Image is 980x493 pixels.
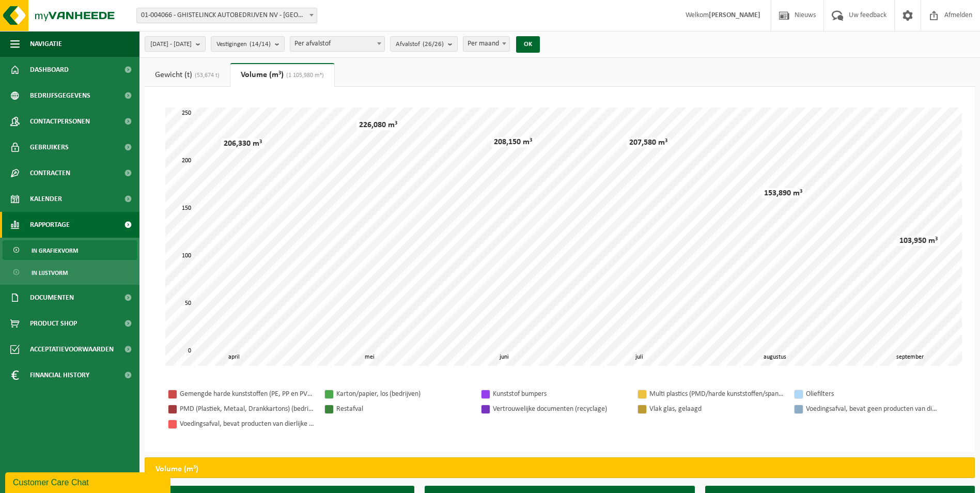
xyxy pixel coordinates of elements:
div: 207,580 m³ [627,137,670,148]
span: In grafiekvorm [32,241,78,260]
span: (53,674 t) [192,72,220,79]
span: Kalender [30,186,62,212]
span: Afvalstof [396,37,444,52]
div: Karton/papier, los (bedrijven) [336,388,471,400]
div: 153,890 m³ [761,188,805,198]
button: Afvalstof(26/26) [390,36,458,52]
div: Kunststof bumpers [493,388,627,400]
span: Acceptatievoorwaarden [30,336,114,362]
span: Per maand [463,37,509,51]
a: In grafiekvorm [3,240,137,260]
span: Navigatie [30,31,62,57]
span: Dashboard [30,57,69,83]
div: 226,080 m³ [356,120,400,130]
span: Contracten [30,160,70,186]
div: Vlak glas, gelaagd [649,403,784,415]
div: Voedingsafval, bevat geen producten van dierlijke oorsprong, onverpakt [806,403,940,415]
span: [DATE] - [DATE] [150,37,192,52]
div: Multi plastics (PMD/harde kunststoffen/spanbanden/EPS/folie naturel/folie gemengd) [649,388,784,400]
div: Vertrouwelijke documenten (recyclage) [493,403,627,415]
span: Gebruikers [30,134,69,160]
span: (1 105,980 m³) [284,72,324,79]
iframe: chat widget [5,470,173,493]
button: [DATE] - [DATE] [145,36,206,52]
div: 103,950 m³ [897,236,940,246]
span: Documenten [30,285,74,311]
span: Contactpersonen [30,109,90,134]
a: Gewicht (t) [145,63,230,87]
span: Vestigingen [216,37,271,52]
span: 01-004066 - GHISTELINCK AUTOBEDRIJVEN NV - WAREGEM [136,8,317,23]
span: 01-004066 - GHISTELINCK AUTOBEDRIJVEN NV - WAREGEM [137,8,317,23]
span: Per maand [463,36,510,52]
div: PMD (Plastiek, Metaal, Drankkartons) (bedrijven) [180,403,314,415]
count: (26/26) [423,41,444,48]
h2: Volume (m³) [145,458,209,481]
count: (14/14) [250,41,271,48]
strong: [PERSON_NAME] [709,11,760,19]
a: Volume (m³) [230,63,334,87]
span: Per afvalstof [290,36,385,52]
span: Rapportage [30,212,70,238]
div: 206,330 m³ [221,138,265,149]
span: Product Shop [30,311,77,336]
div: 208,150 m³ [491,137,535,147]
button: Vestigingen(14/14) [211,36,285,52]
div: Voedingsafval, bevat producten van dierlijke oorsprong, onverpakt, categorie 3 [180,418,314,430]
div: Oliefilters [806,388,940,400]
span: In lijstvorm [32,263,68,283]
button: OK [516,36,540,53]
div: Restafval [336,403,471,415]
a: In lijstvorm [3,263,137,282]
span: Per afvalstof [290,37,384,51]
span: Financial History [30,362,89,388]
div: Gemengde harde kunststoffen (PE, PP en PVC), recycleerbaar (industrieel) [180,388,314,400]
span: Bedrijfsgegevens [30,83,90,109]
